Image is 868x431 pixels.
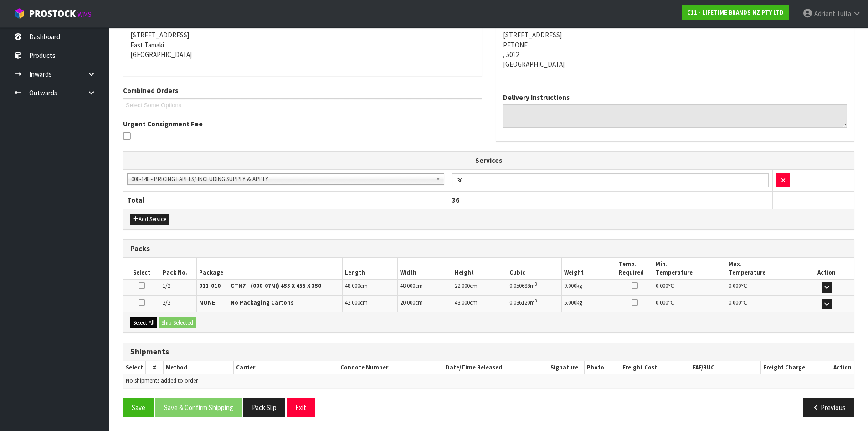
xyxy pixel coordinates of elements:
[199,299,215,306] strong: NONE
[620,361,690,374] th: Freight Cost
[343,280,397,296] td: cm
[343,296,397,312] td: cm
[455,299,470,306] span: 43.000
[231,282,321,290] strong: CTN7 - (000-07NI) 455 X 455 X 350
[503,21,590,30] strong: BRISCOES LTD PETONE 1040
[535,281,537,287] sup: 3
[163,299,170,306] span: 2/2
[130,214,169,225] button: Add Service
[159,317,196,328] button: Ship Selected
[507,280,562,296] td: m
[443,361,548,374] th: Date/Time Released
[123,398,154,417] button: Save
[653,280,726,296] td: ℃
[455,282,470,290] span: 22.000
[196,258,343,279] th: Package
[814,9,835,18] span: Adrient
[562,258,616,279] th: Weight
[503,93,570,102] label: Delivery Instructions
[130,21,253,30] strong: CONTRACT WAREHOUSING & LOGISTICS
[564,299,576,306] span: 5.000
[726,280,799,296] td: ℃
[400,299,415,306] span: 20.000
[837,9,851,18] span: Tuita
[160,258,196,279] th: Pack No.
[535,298,537,304] sup: 3
[729,282,741,290] span: 0.000
[452,258,507,279] th: Height
[130,21,475,60] address: [STREET_ADDRESS] East Tamaki [GEOGRAPHIC_DATA]
[562,280,616,296] td: kg
[231,299,293,306] strong: No Packaging Cartons
[199,282,221,290] strong: 011-010
[452,196,459,204] span: 36
[163,282,170,290] span: 1/2
[726,296,799,312] td: ℃
[287,398,315,417] button: Exit
[146,361,164,374] th: #
[130,317,157,328] button: Select All
[338,361,443,374] th: Connote Number
[831,361,854,374] th: Action
[548,361,585,374] th: Signature
[509,299,530,306] span: 0.036120
[687,9,784,16] strong: C11 - LIFETIME BRANDS NZ PTY LTD
[163,361,233,374] th: Method
[729,299,741,306] span: 0.000
[653,296,726,312] td: ℃
[585,361,620,374] th: Photo
[452,296,507,312] td: cm
[562,296,616,312] td: kg
[503,21,847,69] address: [STREET_ADDRESS] PETONE , 5012 [GEOGRAPHIC_DATA]
[760,361,831,374] th: Freight Charge
[682,5,789,20] a: C11 - LIFETIME BRANDS NZ PTY LTD
[397,296,452,312] td: cm
[123,119,203,129] label: Urgent Consignment Fee
[130,244,847,253] h3: Packs
[509,282,530,290] span: 0.050688
[690,361,760,374] th: FAF/RUC
[130,348,847,356] h3: Shipments
[155,398,242,417] button: Save & Confirm Shipping
[131,174,432,185] span: 008-148 - PRICING LABELS/ INCLUDING SUPPLY & APPLY
[29,8,76,20] span: ProStock
[243,398,285,417] button: Pack Slip
[397,258,452,279] th: Width
[507,258,562,279] th: Cubic
[123,192,448,209] th: Total
[616,258,653,279] th: Temp. Required
[123,374,854,388] td: No shipments added to order.
[397,280,452,296] td: cm
[656,282,668,290] span: 0.000
[77,10,92,19] small: WMS
[653,258,726,279] th: Min. Temperature
[123,86,178,95] label: Combined Orders
[343,258,397,279] th: Length
[799,258,854,279] th: Action
[452,280,507,296] td: cm
[564,282,576,290] span: 9.000
[14,8,25,19] img: cube-alt.png
[123,361,146,374] th: Select
[726,258,799,279] th: Max. Temperature
[123,258,160,279] th: Select
[803,398,854,417] button: Previous
[656,299,668,306] span: 0.000
[234,361,338,374] th: Carrier
[123,152,854,169] th: Services
[507,296,562,312] td: m
[345,282,360,290] span: 48.000
[400,282,415,290] span: 48.000
[345,299,360,306] span: 42.000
